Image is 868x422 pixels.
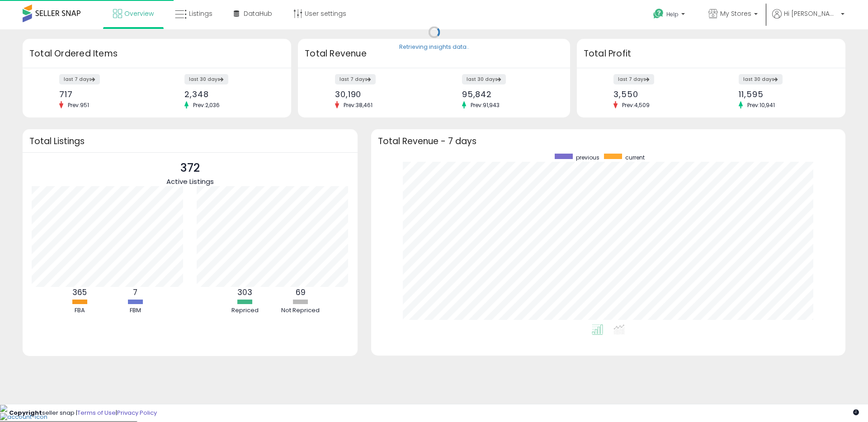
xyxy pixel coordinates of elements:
div: Repriced [218,306,272,315]
h3: Total Revenue [305,47,563,60]
span: My Stores [720,9,751,18]
span: Listings [189,9,212,18]
label: last 30 days [184,74,228,84]
span: Prev: 10,941 [743,101,779,109]
b: 69 [296,287,306,298]
span: previous [576,154,599,161]
div: 95,842 [462,89,554,99]
h3: Total Listings [29,138,351,145]
b: 365 [72,287,87,298]
a: Help [646,1,694,29]
div: 717 [59,89,150,99]
label: last 7 days [335,74,376,84]
h3: Total Revenue - 7 days [378,138,839,145]
div: 11,595 [739,89,830,99]
span: Prev: 2,036 [189,101,224,109]
div: FBA [52,306,107,315]
span: Hi [PERSON_NAME] [784,9,838,18]
b: 303 [237,287,252,298]
div: 2,348 [184,89,275,99]
div: 30,190 [335,89,427,99]
div: Retrieving insights data.. [399,43,469,52]
label: last 7 days [59,74,100,84]
div: FBM [108,306,162,315]
span: current [625,154,645,161]
label: last 30 days [739,74,783,84]
h3: Total Ordered Items [29,47,284,60]
span: Prev: 4,509 [618,101,654,109]
span: Prev: 951 [63,101,94,109]
span: DataHub [244,9,272,18]
i: Get Help [653,8,664,19]
a: Hi [PERSON_NAME] [772,9,844,29]
span: Overview [124,9,154,18]
div: 3,550 [613,89,704,99]
p: 372 [166,159,214,177]
b: 7 [133,287,137,298]
div: Not Repriced [274,306,328,315]
span: Active Listings [166,177,214,186]
label: last 30 days [462,74,506,84]
label: last 7 days [613,74,654,84]
span: Prev: 91,943 [466,101,504,109]
span: Prev: 38,461 [339,101,377,109]
h3: Total Profit [584,47,839,60]
span: Help [666,10,679,18]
